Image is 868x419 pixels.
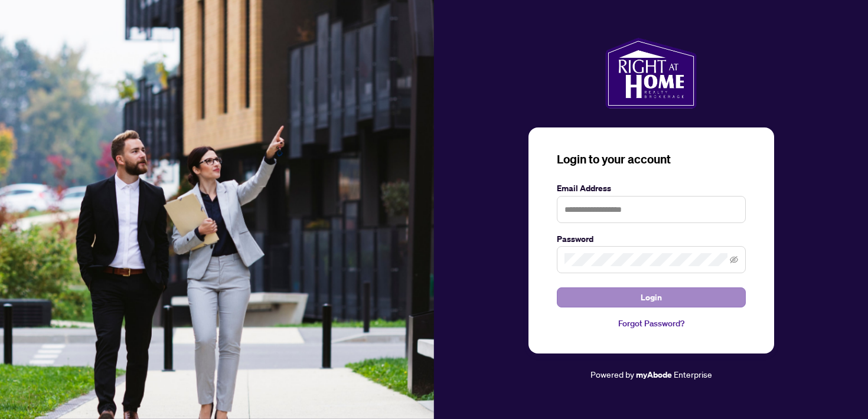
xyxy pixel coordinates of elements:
[605,38,697,109] img: ma-logo
[730,256,738,264] span: eye-invisible
[641,288,662,307] span: Login
[557,287,746,307] button: Login
[557,233,746,245] label: Password
[636,368,672,381] a: myAbode
[557,151,746,168] h3: Login to your account
[674,369,712,379] span: Enterprise
[557,317,746,330] a: Forgot Password?
[590,369,634,379] span: Powered by
[557,182,746,195] label: Email Address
